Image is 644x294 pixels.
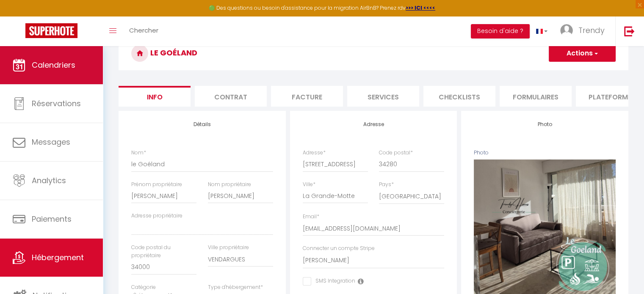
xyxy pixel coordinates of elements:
label: Photo [474,149,489,157]
img: ... [560,24,573,37]
h3: le Goéland [119,36,628,70]
button: Besoin d'aide ? [471,24,530,38]
label: Nom propriétaire [208,181,251,189]
span: Calendriers [32,60,75,70]
label: Code postal [379,149,413,157]
span: Messages [32,137,70,147]
span: Analytics [32,175,66,186]
span: Trendy [578,25,605,36]
label: Adresse propriétaire [131,212,182,220]
label: Code postal du propriétaire [131,244,196,260]
li: Checklists [423,86,495,107]
span: Chercher [129,26,158,35]
a: Chercher [123,16,165,46]
button: Actions [549,45,616,62]
li: Services [347,86,419,107]
h4: Adresse [303,121,445,127]
label: Adresse [303,149,326,157]
li: Facture [271,86,343,107]
label: Ville propriétaire [208,244,249,252]
label: Type d'hébergement [208,283,263,291]
label: Connecter un compte Stripe [303,245,375,253]
span: Réservations [32,98,81,109]
li: Info [119,86,191,107]
h4: Photo [474,121,616,127]
img: logout [624,26,635,36]
label: Nom [131,149,146,157]
span: Hébergement [32,252,84,263]
label: Pays [379,181,394,189]
span: Paiements [32,214,72,224]
label: Prénom propriétaire [131,181,182,189]
h4: Détails [131,121,273,127]
label: Email [303,213,319,221]
label: Ville [303,181,315,189]
li: Contrat [195,86,267,107]
li: Formulaires [500,86,572,107]
a: ... Trendy [554,16,615,46]
a: >>> ICI <<<< [406,4,435,11]
img: Super Booking [25,23,77,38]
